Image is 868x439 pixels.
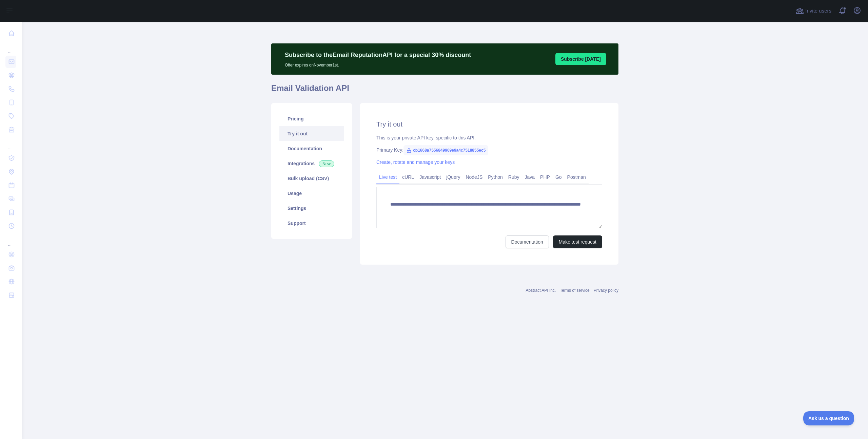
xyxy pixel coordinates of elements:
[279,186,344,201] a: Usage
[376,147,602,153] div: Primary Key:
[537,172,553,183] a: PHP
[555,53,606,65] button: Subscribe [DATE]
[376,159,455,165] a: Create, rotate and manage your keys
[805,7,831,15] span: Invite users
[506,235,549,248] a: Documentation
[279,141,344,156] a: Documentation
[376,172,399,183] a: Live test
[417,172,443,183] a: Javascript
[271,83,618,99] h1: Email Validation API
[279,126,344,141] a: Try it out
[403,145,488,155] span: cb1668a7556849909e9a4c7518855ec5
[399,172,417,183] a: cURL
[463,172,485,183] a: NodeJS
[279,216,344,231] a: Support
[285,60,471,68] p: Offer expires on November 1st.
[443,172,463,183] a: jQuery
[5,233,16,247] div: ...
[522,172,538,183] a: Java
[506,172,522,183] a: Ruby
[279,156,344,171] a: Integrations New
[485,172,506,183] a: Python
[279,201,344,216] a: Settings
[594,288,618,293] a: Privacy policy
[376,119,602,129] h2: Try it out
[279,111,344,126] a: Pricing
[319,160,334,167] span: New
[5,137,16,151] div: ...
[376,134,602,141] div: This is your private API key, specific to this API.
[560,288,589,293] a: Terms of service
[285,50,471,60] p: Subscribe to the Email Reputation API for a special 30 % discount
[794,5,833,16] button: Invite users
[279,171,344,186] a: Bulk upload (CSV)
[553,235,602,248] button: Make test request
[553,172,565,183] a: Go
[565,172,589,183] a: Postman
[803,411,854,425] iframe: Toggle Customer Support
[526,288,556,293] a: Abstract API Inc.
[5,41,16,54] div: ...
